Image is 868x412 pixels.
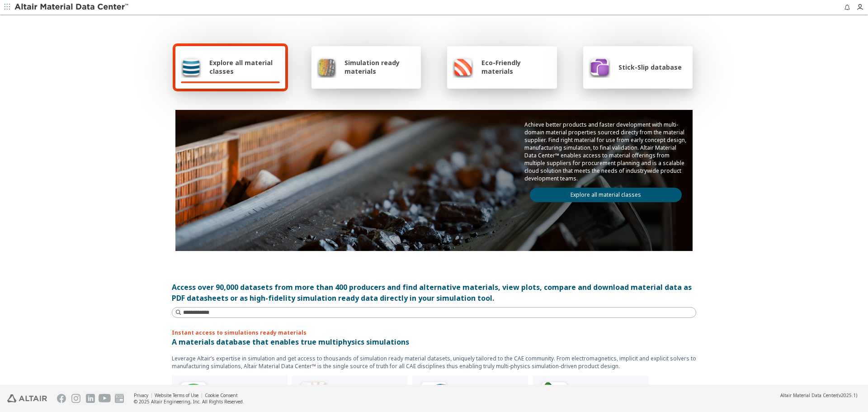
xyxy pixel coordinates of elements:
[14,3,130,12] img: Altair Material Data Center
[205,392,238,398] a: Cookie Consent
[134,398,244,405] div: © 2025 Altair Engineering, Inc. All Rights Reserved.
[530,188,682,202] a: Explore all material classes
[7,394,47,403] img: Altair Engineering
[209,58,280,76] span: Explore all material classes
[481,58,551,76] span: Eco-Friendly materials
[780,392,857,398] div: (v2025.1)
[344,58,415,76] span: Simulation ready materials
[453,56,473,78] img: Eco-Friendly materials
[524,121,687,182] p: Achieve better products and faster development with multi-domain material properties sourced dire...
[172,282,696,303] div: Access over 90,000 datasets from more than 400 producers and find alternative materials, view plo...
[134,392,148,398] a: Privacy
[181,56,201,78] img: Explore all material classes
[155,392,198,398] a: Website Terms of Use
[317,56,336,78] img: Simulation ready materials
[172,329,696,336] p: Instant access to simulations ready materials
[780,392,837,398] span: Altair Material Data Center
[589,56,610,78] img: Stick-Slip database
[618,63,682,71] span: Stick-Slip database
[172,355,696,370] p: Leverage Altair’s expertise in simulation and get access to thousands of simulation ready materia...
[172,336,696,347] p: A materials database that enables true multiphysics simulations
